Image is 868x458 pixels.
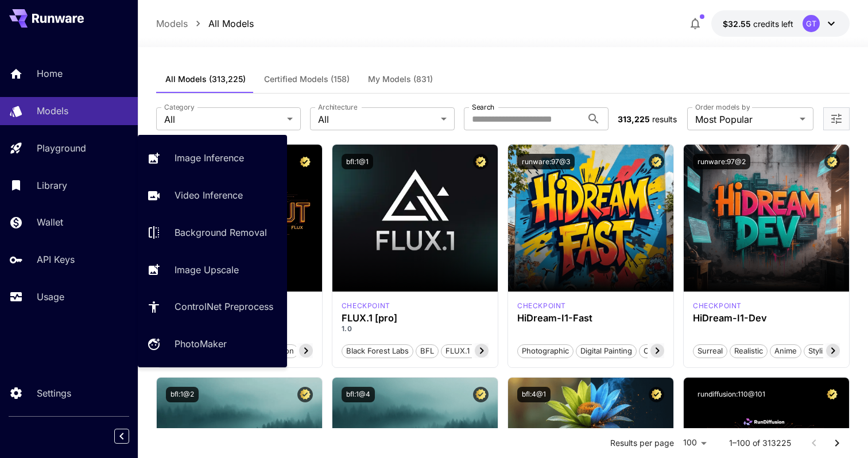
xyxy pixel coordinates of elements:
[517,301,566,311] div: HiDream Fast
[138,293,287,321] a: ControlNet Preprocess
[693,387,770,402] button: rundiffusion:110@101
[610,437,674,449] p: Results per page
[175,263,239,277] p: Image Upscale
[368,74,433,84] span: My Models (831)
[753,19,793,29] span: credits left
[342,301,390,311] div: fluxpro
[156,17,188,30] p: Models
[342,324,489,334] p: 1.0
[730,346,767,357] span: Realistic
[37,215,63,229] p: Wallet
[138,255,287,284] a: Image Upscale
[138,219,287,247] a: Background Removal
[693,346,727,357] span: Surreal
[156,17,254,30] nav: breadcrumb
[342,313,489,324] h3: FLUX.1 [pro]
[297,154,313,169] button: Certified Model – Vetted for best performance and includes a commercial license.
[693,301,742,311] div: HiDream Dev
[175,151,244,165] p: Image Inference
[123,426,138,447] div: Collapse sidebar
[37,104,68,118] p: Models
[342,346,413,357] span: Black Forest Labs
[695,102,750,112] label: Order models by
[729,437,791,449] p: 1–100 of 313225
[441,346,494,357] span: FLUX.1 [pro]
[723,19,753,29] span: $32.55
[517,387,551,402] button: bfl:4@1
[164,112,282,126] span: All
[165,74,246,84] span: All Models (313,225)
[175,226,267,239] p: Background Removal
[826,432,848,455] button: Go to next page
[824,154,840,169] button: Certified Model – Vetted for best performance and includes a commercial license.
[208,17,254,30] p: All Models
[37,290,64,304] p: Usage
[342,387,375,402] button: bfl:1@4
[114,429,129,444] button: Collapse sidebar
[342,301,390,311] p: checkpoint
[318,112,436,126] span: All
[770,346,801,357] span: Anime
[517,313,664,324] h3: HiDream-I1-Fast
[416,346,438,357] span: BFL
[693,154,750,169] button: runware:97@2
[803,15,820,32] div: GT
[618,114,650,124] span: 313,225
[711,10,850,37] button: $32.55277
[166,387,199,402] button: bfl:1@2
[830,112,843,126] button: Open more filters
[576,346,636,357] span: Digital Painting
[175,337,227,351] p: PhotoMaker
[37,178,67,192] p: Library
[297,387,313,402] button: Certified Model – Vetted for best performance and includes a commercial license.
[138,144,287,172] a: Image Inference
[652,114,677,124] span: results
[640,346,683,357] span: Cinematic
[518,346,573,357] span: Photographic
[695,112,795,126] span: Most Popular
[37,253,75,266] p: API Keys
[473,387,489,402] button: Certified Model – Vetted for best performance and includes a commercial license.
[37,386,71,400] p: Settings
[804,346,840,357] span: Stylized
[472,102,494,112] label: Search
[164,102,195,112] label: Category
[342,154,373,169] button: bfl:1@1
[138,181,287,209] a: Video Inference
[138,330,287,358] a: PhotoMaker
[693,301,742,311] p: checkpoint
[517,301,566,311] p: checkpoint
[318,102,357,112] label: Architecture
[679,434,711,451] div: 100
[175,300,273,313] p: ControlNet Preprocess
[517,154,575,169] button: runware:97@3
[264,74,350,84] span: Certified Models (158)
[37,141,86,155] p: Playground
[649,387,664,402] button: Certified Model – Vetted for best performance and includes a commercial license.
[824,387,840,402] button: Certified Model – Vetted for best performance and includes a commercial license.
[693,313,840,324] h3: HiDream-I1-Dev
[649,154,664,169] button: Certified Model – Vetted for best performance and includes a commercial license.
[37,67,63,80] p: Home
[473,154,489,169] button: Certified Model – Vetted for best performance and includes a commercial license.
[723,18,793,30] div: $32.55277
[175,188,243,202] p: Video Inference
